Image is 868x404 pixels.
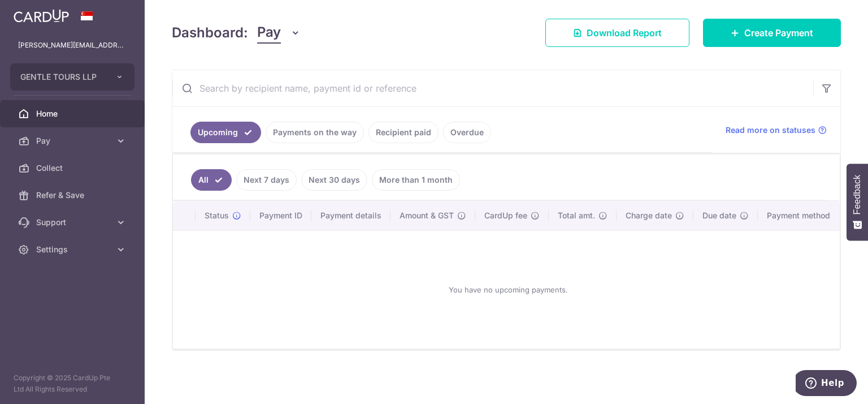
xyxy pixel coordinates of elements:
[257,22,281,44] span: Pay
[545,19,689,47] a: Download Report
[726,124,815,136] span: Read more on statuses
[250,201,311,230] th: Payment ID
[368,122,439,143] a: Recipient paid
[36,162,111,174] span: Collect
[796,370,857,398] iframe: Opens a widget where you can find more information
[186,240,830,339] div: You have no upcoming payments.
[852,175,862,214] span: Feedback
[36,217,111,228] span: Support
[587,26,662,40] span: Download Report
[172,23,248,43] h4: Dashboard:
[36,244,111,255] span: Settings
[847,164,868,240] button: Feedback - Show survey
[626,210,672,221] span: Charge date
[702,210,736,221] span: Due date
[400,210,454,221] span: Amount & GST
[726,124,827,136] a: Read more on statuses
[20,71,104,83] span: GENTLE TOURS LLP
[703,19,841,47] a: Create Payment
[301,169,367,191] a: Next 30 days
[172,70,813,106] input: Search by recipient name, payment id or reference
[311,201,390,230] th: Payment details
[18,40,127,51] p: [PERSON_NAME][EMAIL_ADDRESS][DOMAIN_NAME]
[14,9,69,23] img: CardUp
[205,210,229,221] span: Status
[558,210,595,221] span: Total amt.
[443,122,491,143] a: Overdue
[758,201,844,230] th: Payment method
[484,210,527,221] span: CardUp fee
[257,22,301,44] button: Pay
[744,26,813,40] span: Create Payment
[36,108,111,119] span: Home
[10,63,134,91] button: GENTLE TOURS LLP
[36,135,111,147] span: Pay
[190,122,261,143] a: Upcoming
[236,169,297,191] a: Next 7 days
[191,169,232,191] a: All
[372,169,460,191] a: More than 1 month
[266,122,364,143] a: Payments on the way
[36,190,111,201] span: Refer & Save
